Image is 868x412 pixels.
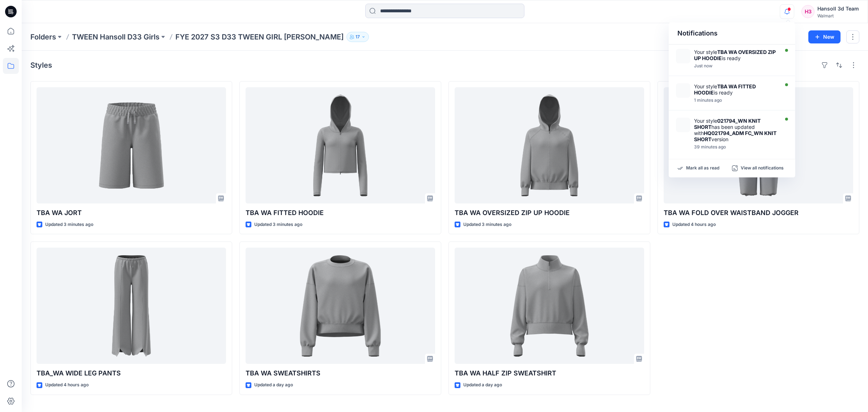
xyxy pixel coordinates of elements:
[808,30,841,43] button: New
[694,63,777,68] div: Friday, September 05, 2025 07:36
[455,208,644,218] p: TBA WA OVERSIZED ZIP UP HOODIE
[246,368,435,378] p: TBA WA SWEATSHIRTS
[30,32,56,42] a: Folders
[694,118,761,130] strong: 021794_WN KNIT SHORT
[246,208,435,218] p: TBA WA FITTED HOODIE
[694,130,776,142] strong: HQ021794_ADM FC_WN KNIT SHORT
[686,165,719,172] p: Mark all as read
[72,32,159,42] a: TWEEN Hansoll D33 Girls
[801,5,814,18] div: H3
[37,87,226,203] a: TBA WA JORT
[463,381,502,389] p: Updated a day ago
[672,221,716,228] p: Updated 4 hours ago
[455,87,644,203] a: TBA WA OVERSIZED ZIP UP HOODIE
[694,144,777,150] div: Friday, September 05, 2025 06:58
[676,118,690,132] img: HQ021794_ADM FC_WN KNIT SHORT
[356,33,360,41] p: 17
[45,381,89,389] p: Updated 4 hours ago
[694,49,776,61] strong: TBA WA OVERSIZED ZIP UP HOODIE
[741,165,784,172] p: View all notifications
[37,368,226,378] p: TBA_WA WIDE LEG PANTS
[694,49,777,61] div: Your style is ready
[37,248,226,364] a: TBA_WA WIDE LEG PANTS
[37,208,226,218] p: TBA WA JORT
[817,4,859,13] div: Hansoll 3d Team
[45,221,93,228] p: Updated 3 minutes ago
[694,98,777,103] div: Friday, September 05, 2025 07:36
[669,22,795,45] div: Notifications
[817,13,859,18] div: Walmart
[694,83,777,96] div: Your style is ready
[246,87,435,203] a: TBA WA FITTED HOODIE
[676,83,690,98] img: TBA_ADM_SC WA FITTED HOODIE_ASTM
[455,248,644,364] a: TBA WA HALF ZIP SWEATSHIRT
[246,248,435,364] a: TBA WA SWEATSHIRTS
[30,61,52,70] h4: Styles
[664,87,853,203] a: TBA WA FOLD OVER WAISTBAND JOGGER
[455,368,644,378] p: TBA WA HALF ZIP SWEATSHIRT
[346,32,369,42] button: 17
[694,83,756,96] strong: TBA WA FITTED HOODIE
[463,221,511,228] p: Updated 3 minutes ago
[254,221,302,228] p: Updated 3 minutes ago
[664,208,853,218] p: TBA WA FOLD OVER WAISTBAND JOGGER
[694,118,777,142] div: Your style has been updated with version
[175,32,344,42] p: FYE 2027 S3 D33 TWEEN GIRL [PERSON_NAME]
[254,381,293,389] p: Updated a day ago
[676,49,690,63] img: TBA_ADM_SC WA OVERSIZED ZIP UP HOODIE_ASTM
